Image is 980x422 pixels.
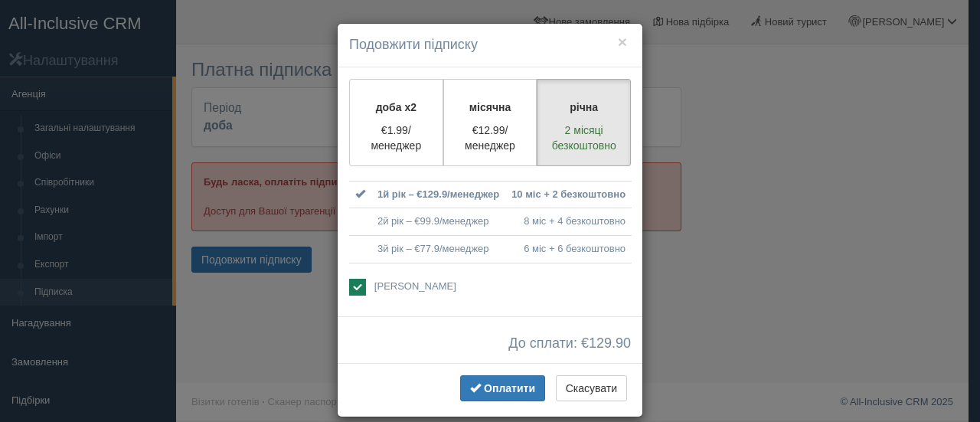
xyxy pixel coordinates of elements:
td: 3й рік – €77.9/менеджер [371,235,505,263]
span: До сплати: € [508,336,631,352]
td: 8 міс + 4 безкоштовно [505,208,632,236]
td: 10 міс + 2 безкоштовно [505,181,632,208]
td: 1й рік – €129.9/менеджер [371,181,505,208]
p: доба x2 [359,100,433,115]
p: €12.99/менеджер [453,123,528,153]
button: Скасувати [556,375,627,401]
p: 2 місяці безкоштовно [547,123,621,153]
p: €1.99/менеджер [359,123,433,153]
span: 129.90 [589,335,631,351]
button: Оплатити [460,375,545,401]
span: Оплатити [484,382,535,394]
button: × [618,34,627,50]
h4: Подовжити підписку [349,35,631,55]
p: місячна [453,100,528,115]
td: 6 міс + 6 безкоштовно [505,235,632,263]
td: 2й рік – €99.9/менеджер [371,208,505,236]
span: [PERSON_NAME] [374,280,456,292]
p: річна [547,100,621,115]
